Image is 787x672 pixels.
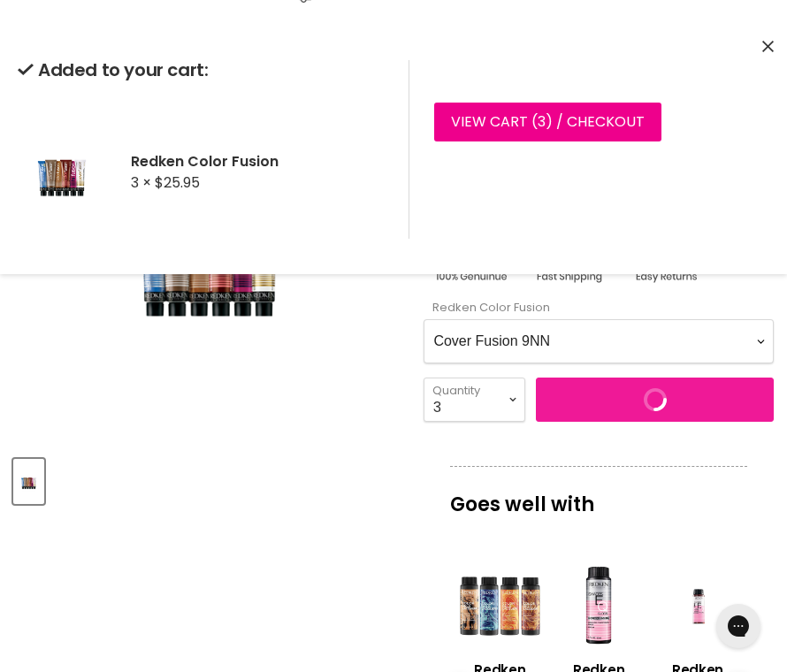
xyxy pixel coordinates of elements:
[538,111,546,132] span: 3
[18,60,380,80] h2: Added to your cart:
[131,152,380,171] h2: Redken Color Fusion
[18,105,106,239] img: Redken Color Fusion
[434,103,661,141] a: View cart (3) / Checkout
[15,461,42,502] img: Redken Color Fusion
[11,454,408,504] div: Product thumbnails
[424,299,550,316] label: Redken Color Fusion
[424,378,525,422] select: Quantity
[450,466,747,524] p: Goes well with
[707,598,769,654] iframe: Gorgias live chat messenger
[155,172,200,193] span: $25.95
[131,172,151,193] span: 3 ×
[13,459,44,504] button: Redken Color Fusion
[762,38,774,57] button: Close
